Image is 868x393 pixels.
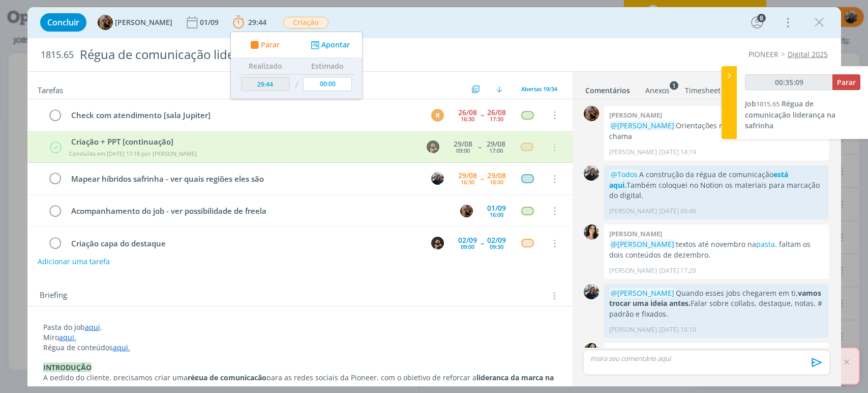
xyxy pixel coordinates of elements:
[458,172,477,179] div: 29/08
[67,205,451,217] div: Acompanhamento do job - ver possibilidade de freela
[609,170,788,189] a: está aqui.
[43,373,557,393] p: A pedido do cliente, precisamos criar uma para as redes sociais da Pioneer, com o objetivo de ref...
[67,136,417,148] div: Criação + PPT [continuação]
[749,14,765,31] button: 8
[115,19,172,26] span: [PERSON_NAME]
[230,32,363,99] ul: 29:44
[43,332,557,343] p: Miro
[76,42,496,67] div: Régua de comunicação liderança na safrinha
[431,109,444,122] div: M
[456,148,470,153] div: 09:00
[188,373,266,382] strong: régua de comunicação
[292,74,301,95] td: /
[37,252,110,271] button: Adicionar uma tarefa
[431,237,444,249] img: D
[43,322,557,332] p: Pasta do job .
[832,74,860,90] button: Parar
[460,205,473,217] img: A
[431,172,444,185] img: M
[230,14,269,31] button: 29:44
[283,16,329,29] button: Criação
[260,41,279,48] span: Parar
[308,40,350,50] button: Apontar
[584,165,599,181] img: M
[609,325,657,334] p: [PERSON_NAME]
[659,207,696,216] span: [DATE] 09:46
[67,237,422,250] div: Criação capa do destaque
[59,332,76,342] a: aqui.
[43,362,92,372] strong: INTRODUÇÃO
[69,150,197,157] span: Concluída em [DATE] 17:18 por [PERSON_NAME]
[458,109,477,116] div: 26/08
[487,205,506,212] div: 01/09
[27,7,841,386] div: dialog
[487,109,506,116] div: 26/08
[40,13,86,32] button: Concluir
[584,284,599,299] img: M
[609,121,824,142] p: Orientações no briefing, dúvidas me chama
[200,19,221,26] div: 01/09
[749,49,779,59] a: PIONEER
[611,239,674,249] span: @[PERSON_NAME]
[430,107,445,123] button: M
[113,343,130,352] a: aqui.
[461,116,474,122] div: 16:30
[43,343,557,353] p: Régua de conteúdos
[756,99,780,108] span: 1815.65
[609,288,821,308] strong: vamos trocar uma ideia antes.
[47,18,79,26] span: Concluir
[459,203,474,218] button: A
[238,58,292,74] th: Realizado
[611,170,638,179] span: @Todos
[487,172,506,179] div: 29/08
[283,17,328,29] span: Criação
[496,86,502,92] img: arrow-down.svg
[490,212,503,217] div: 16:00
[585,81,631,96] a: Comentários
[481,175,484,182] span: --
[611,121,674,130] span: @[PERSON_NAME]
[481,240,484,247] span: --
[490,116,503,122] div: 17:30
[609,288,824,319] p: Quando esses jobs chegarem em ti, Falar sobre collabs, destaque, notas, # padrão e fixados.
[757,14,766,22] div: 8
[461,179,474,185] div: 16:30
[487,141,505,148] div: 29/08
[584,106,599,121] img: A
[609,348,662,357] b: [PERSON_NAME]
[609,266,657,275] p: [PERSON_NAME]
[788,49,828,59] a: Digital 2025
[454,141,472,148] div: 29/08
[301,58,354,74] th: Estimado
[609,207,657,216] p: [PERSON_NAME]
[756,239,775,249] a: pasta
[659,325,696,334] span: [DATE] 10:10
[837,77,856,87] span: Parar
[458,237,477,244] div: 02/09
[609,110,662,120] b: [PERSON_NAME]
[41,49,74,61] span: 1815.65
[430,236,445,251] button: D
[609,148,657,157] p: [PERSON_NAME]
[609,170,824,201] p: A construção da régua de comunicação Também coloquei no Notion os materiais para marcação do digi...
[478,144,481,151] span: --
[745,99,835,130] a: Job1815.65Régua de comunicação liderança na safrinha
[659,148,696,157] span: [DATE] 14:19
[490,179,503,185] div: 18:00
[98,15,172,30] button: A[PERSON_NAME]
[609,239,824,260] p: textos até novembro na . faltam os dois conteúdos de dezembro.
[521,85,557,93] span: Abertas 19/34
[490,244,503,249] div: 09:30
[38,83,63,95] span: Tarefas
[489,148,503,153] div: 17:00
[85,322,100,332] a: aqui
[645,86,670,96] div: Anexos
[40,289,67,302] span: Briefing
[248,17,266,27] span: 29:44
[584,224,599,240] img: T
[487,237,506,244] div: 02/09
[461,244,474,249] div: 09:00
[430,171,445,186] button: M
[745,99,835,130] span: Régua de comunicação liderança na safrinha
